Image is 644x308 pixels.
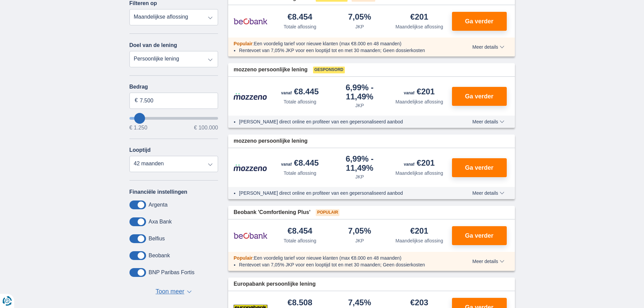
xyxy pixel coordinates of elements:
[355,102,364,109] div: JKP
[465,18,493,24] span: Ga verder
[348,227,371,236] div: 7,05%
[467,44,509,50] button: Meer details
[239,118,448,125] li: [PERSON_NAME] direct online en profiteer van een gepersonaliseerd aanbod
[348,13,371,22] div: 7,05%
[234,255,253,261] span: Populair
[129,125,147,131] span: € 1.250
[288,299,312,308] div: €8.508
[472,259,504,264] span: Meer details
[396,170,443,176] div: Maandelijkse aflossing
[472,191,504,195] span: Meer details
[284,98,316,105] div: Totale aflossing
[129,42,177,48] label: Doel van de lening
[396,98,443,105] div: Maandelijkse aflossing
[452,158,507,177] button: Ga verder
[452,226,507,245] button: Ga verder
[129,189,188,195] label: Financiële instellingen
[187,290,192,293] span: ▼
[129,84,218,90] label: Bedrag
[396,237,443,244] div: Maandelijkse aflossing
[284,237,316,244] div: Totale aflossing
[149,269,195,276] label: BNP Paribas Fortis
[281,159,319,168] div: €8.445
[467,119,509,124] button: Meer details
[234,66,308,74] span: mozzeno persoonlijke lening
[129,147,151,153] label: Looptijd
[234,164,267,171] img: product.pl.alt Mozzeno
[404,88,435,97] div: €201
[404,159,435,168] div: €201
[156,287,184,296] span: Toon meer
[149,253,170,259] label: Beobank
[281,88,319,97] div: €8.445
[149,202,168,208] label: Argenta
[348,299,371,308] div: 7,45%
[465,233,493,239] span: Ga verder
[149,219,172,225] label: Axa Bank
[452,87,507,106] button: Ga verder
[333,155,387,172] div: 6,99%
[234,280,316,288] span: Europabank persoonlijke lening
[284,170,316,176] div: Totale aflossing
[355,237,364,244] div: JKP
[410,299,428,308] div: €203
[467,259,509,264] button: Meer details
[410,13,428,22] div: €201
[472,45,504,49] span: Meer details
[239,261,448,268] li: Rentevoet van 7,05% JKP voor een looptijd tot en met 30 maanden; Geen dossierkosten
[467,190,509,196] button: Meer details
[288,13,312,22] div: €8.454
[333,84,387,101] div: 6,99%
[410,227,428,236] div: €201
[355,173,364,180] div: JKP
[234,41,253,46] span: Populair
[239,47,448,54] li: Rentevoet van 7,05% JKP voor een looptijd tot en met 30 maanden; Geen dossierkosten
[228,40,453,47] div: :
[234,137,308,145] span: mozzeno persoonlijke lening
[316,209,339,216] span: Populair
[234,209,310,216] span: Beobank 'Comfortlening Plus'
[355,23,364,30] div: JKP
[234,227,267,244] img: product.pl.alt Beobank
[135,97,138,104] span: €
[194,125,218,131] span: € 100.000
[288,227,312,236] div: €8.454
[452,12,507,31] button: Ga verder
[254,255,402,261] span: Een voordelig tarief voor nieuwe klanten (max €8.000 en 48 maanden)
[465,93,493,99] span: Ga verder
[129,0,157,6] label: Filteren op
[234,13,267,30] img: product.pl.alt Beobank
[239,190,448,196] li: [PERSON_NAME] direct online en profiteer van een gepersonaliseerd aanbod
[129,117,218,120] input: wantToBorrow
[465,165,493,171] span: Ga verder
[396,23,443,30] div: Maandelijkse aflossing
[472,119,504,124] span: Meer details
[254,41,402,46] span: Een voordelig tarief voor nieuwe klanten (max €8.000 en 48 maanden)
[284,23,316,30] div: Totale aflossing
[153,287,194,297] button: Toon meer ▼
[228,255,453,261] div: :
[313,67,345,73] span: Gesponsord
[234,93,267,100] img: product.pl.alt Mozzeno
[149,236,165,242] label: Belfius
